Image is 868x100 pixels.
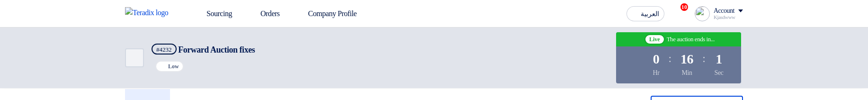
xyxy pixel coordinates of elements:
[644,34,665,45] span: Live
[714,7,734,15] div: Account
[682,68,692,78] div: Min
[653,68,660,78] div: Hr
[714,15,743,20] div: Kjasdwww
[716,53,722,66] div: 1
[626,6,664,21] button: العربية
[695,6,710,21] img: profile_test.png
[178,45,255,55] span: Forward Auction fixes
[680,3,688,11] span: 10
[152,44,255,55] h5: Forward Auction fixes
[125,7,174,18] img: Teradix logo
[680,53,693,66] div: 16
[168,63,179,70] span: Low
[287,3,365,24] a: Company Profile
[156,46,172,53] div: #4232
[240,3,287,24] a: Orders
[186,3,240,24] a: Sourcing
[669,50,671,67] div: :
[667,36,715,44] div: The auction ends in...
[715,68,724,78] div: Sec
[641,11,659,18] span: العربية
[702,50,705,67] div: :
[653,53,660,66] div: 0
